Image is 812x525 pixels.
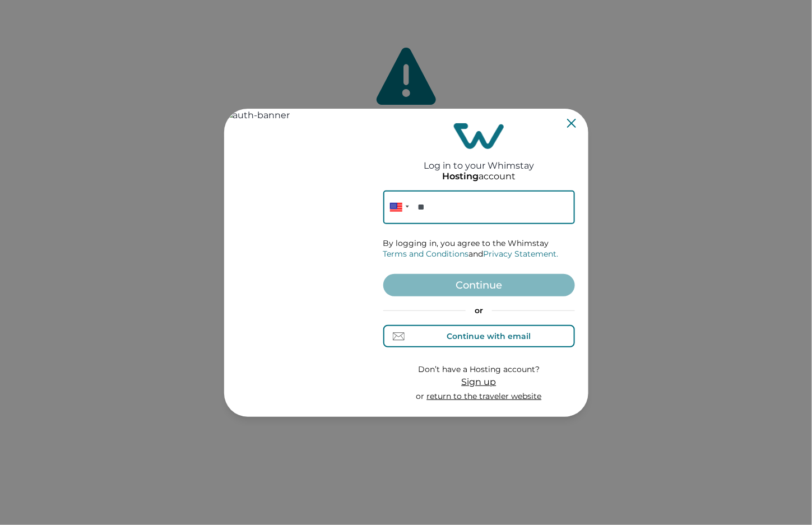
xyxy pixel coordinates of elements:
p: or [383,305,575,317]
img: login-logo [454,123,504,149]
button: Continue with email [383,325,575,347]
a: Privacy Statement. [484,249,559,259]
button: Close [567,119,576,128]
img: auth-banner [224,109,370,417]
p: account [442,171,516,182]
p: By logging in, you agree to the Whimstay and [383,238,575,260]
a: return to the traveler website [427,391,542,401]
p: Don’t have a Hosting account? [416,364,542,375]
p: or [416,391,542,402]
p: Hosting [442,171,479,182]
div: United States: + 1 [383,191,412,224]
button: Continue [383,274,575,296]
h2: Log in to your Whimstay [424,149,534,171]
a: Terms and Conditions [383,249,469,259]
div: Continue with email [447,332,531,341]
span: Sign up [462,377,497,387]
